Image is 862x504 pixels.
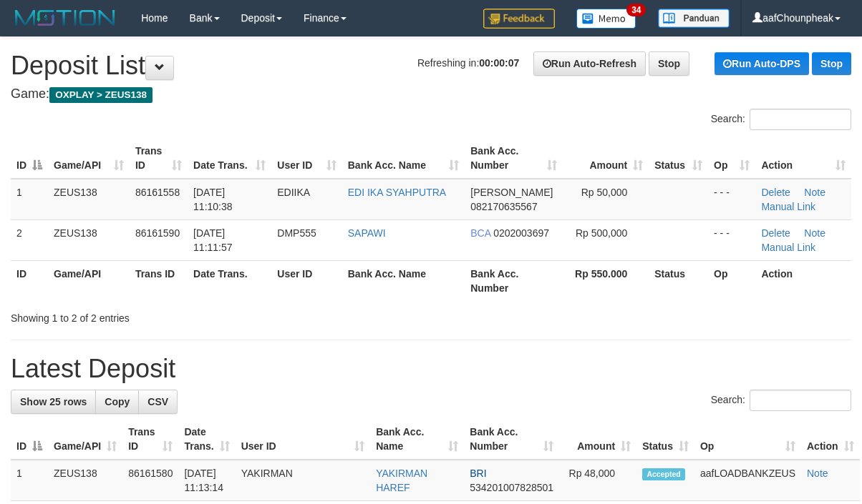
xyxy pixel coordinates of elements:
td: ZEUS138 [48,460,122,501]
label: Search: [711,390,851,411]
th: ID [11,260,48,301]
th: Bank Acc. Name: activate to sort column ascending [370,419,464,460]
img: panduan.png [658,9,730,28]
th: Bank Acc. Name: activate to sort column ascending [342,138,465,179]
th: Bank Acc. Number: activate to sort column ascending [465,138,563,179]
a: Show 25 rows [11,390,96,414]
th: User ID: activate to sort column ascending [271,138,342,179]
th: Action: activate to sort column ascending [801,419,860,460]
span: Copy 534201007828501 to clipboard [470,482,553,493]
span: Show 25 rows [20,396,87,407]
th: Status: activate to sort column ascending [649,138,708,179]
th: Op: activate to sort column ascending [694,419,801,460]
span: [PERSON_NAME] [470,187,553,198]
a: Delete [761,187,790,198]
th: Trans ID: activate to sort column ascending [130,138,188,179]
span: BRI [470,468,486,479]
td: 2 [11,219,48,260]
td: ZEUS138 [48,179,130,220]
th: Op: activate to sort column ascending [708,138,755,179]
th: Action [755,260,851,301]
span: CSV [147,396,168,407]
th: Trans ID [130,260,188,301]
a: Manual Link [761,201,815,212]
td: 86161580 [122,460,178,501]
th: Date Trans.: activate to sort column ascending [188,138,271,179]
span: Rp 50,000 [581,187,628,198]
span: Copy 0202003697 to clipboard [493,227,549,239]
input: Search: [750,390,851,411]
h1: Deposit List [11,51,851,80]
a: Run Auto-DPS [715,52,809,75]
a: Copy [95,390,139,414]
span: 34 [626,4,646,16]
span: Refreshing in: [417,57,519,69]
a: Stop [649,51,689,76]
span: Accepted [642,468,685,480]
td: ZEUS138 [48,219,130,260]
span: OXPLAY > ZEUS138 [49,87,152,103]
th: User ID [271,260,342,301]
h4: Game: [11,87,851,102]
td: aafLOADBANKZEUS [694,460,801,501]
span: [DATE] 11:10:38 [193,187,233,212]
th: Date Trans. [188,260,271,301]
a: Delete [761,227,790,239]
th: Date Trans.: activate to sort column ascending [178,419,235,460]
span: DMP555 [277,227,316,239]
a: Note [807,468,828,479]
th: Bank Acc. Number: activate to sort column ascending [464,419,559,460]
th: Bank Acc. Name [342,260,465,301]
span: BCA [470,227,490,239]
a: Manual Link [761,242,815,253]
td: YAKIRMAN [236,460,370,501]
th: Status [649,260,708,301]
span: 86161558 [135,187,180,198]
a: Stop [812,52,851,75]
td: 1 [11,179,48,220]
span: Copy [105,396,130,407]
th: Op [708,260,755,301]
td: [DATE] 11:13:14 [178,460,235,501]
a: SAPAWI [348,227,386,239]
span: 86161590 [135,227,180,239]
strong: 00:00:07 [479,57,519,69]
img: Button%20Memo.svg [576,9,636,29]
div: Showing 1 to 2 of 2 entries [11,305,349,325]
th: ID: activate to sort column descending [11,419,48,460]
a: YAKIRMAN HAREF [376,468,427,493]
th: Trans ID: activate to sort column ascending [122,419,178,460]
img: MOTION_logo.png [11,7,120,29]
a: EDI IKA SYAHPUTRA [348,187,446,198]
span: Rp 500,000 [576,227,627,239]
th: Game/API: activate to sort column ascending [48,138,130,179]
th: Amount: activate to sort column ascending [563,138,649,179]
th: Bank Acc. Number [465,260,563,301]
a: CSV [138,390,178,414]
span: [DATE] 11:11:57 [193,227,233,253]
h1: Latest Deposit [11,355,851,383]
label: Search: [711,109,851,130]
a: Note [804,227,825,239]
th: Game/API [48,260,130,301]
th: ID: activate to sort column descending [11,138,48,179]
a: Run Auto-Refresh [533,51,646,76]
th: Amount: activate to sort column ascending [559,419,636,460]
th: Game/API: activate to sort column ascending [48,419,122,460]
td: - - - [708,219,755,260]
input: Search: [750,109,851,130]
img: Feedback.jpg [483,9,555,29]
th: User ID: activate to sort column ascending [236,419,370,460]
td: - - - [708,179,755,220]
th: Action: activate to sort column ascending [755,138,851,179]
th: Rp 550.000 [563,260,649,301]
a: Note [804,187,825,198]
span: Copy 082170635567 to clipboard [470,201,537,212]
th: Status: activate to sort column ascending [636,419,694,460]
td: Rp 48,000 [559,460,636,501]
span: EDIIKA [277,187,310,198]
